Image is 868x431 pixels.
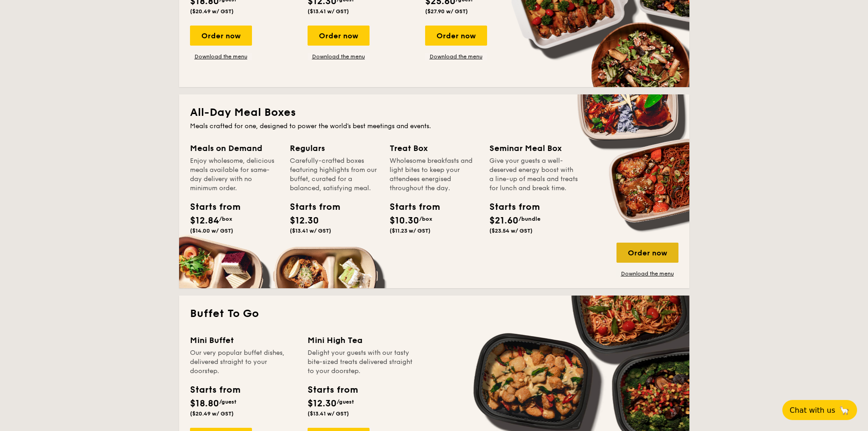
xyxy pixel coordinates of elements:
a: Download the menu [616,270,678,277]
span: $12.30 [290,215,319,226]
div: Order now [190,26,252,46]
div: Meals on Demand [190,142,279,155]
span: ($11.23 w/ GST) [390,228,431,234]
div: Seminar Meal Box [489,142,578,155]
span: ($13.41 w/ GST) [308,8,349,15]
div: Mini Buffet [190,334,297,347]
button: Chat with us🦙 [782,400,857,420]
span: Chat with us [790,406,835,415]
h2: All-Day Meal Boxes [190,105,678,120]
span: $10.30 [390,215,419,226]
span: ($23.54 w/ GST) [489,228,533,234]
div: Treat Box [390,142,478,155]
h2: Buffet To Go [190,306,678,321]
span: /guest [337,399,354,405]
div: Starts from [290,200,331,214]
div: Delight your guests with our tasty bite-sized treats delivered straight to your doorstep. [308,348,414,376]
div: Starts from [489,200,530,214]
span: $12.84 [190,215,219,226]
span: ($20.49 w/ GST) [190,410,234,417]
span: $12.30 [308,398,337,409]
a: Download the menu [308,53,370,60]
div: Starts from [390,200,431,214]
span: /bundle [519,216,540,222]
div: Carefully-crafted boxes featuring highlights from our buffet, curated for a balanced, satisfying ... [290,156,379,193]
div: Mini High Tea [308,334,414,347]
span: $21.60 [489,215,519,226]
div: Starts from [190,200,231,214]
div: Wholesome breakfasts and light bites to keep your attendees energised throughout the day. [390,156,478,193]
span: ($20.49 w/ GST) [190,8,234,15]
div: Enjoy wholesome, delicious meals available for same-day delivery with no minimum order. [190,156,279,193]
span: ($14.00 w/ GST) [190,228,233,234]
a: Download the menu [190,53,252,60]
span: $18.80 [190,398,219,409]
span: /guest [219,399,236,405]
span: /box [419,216,432,222]
div: Our very popular buffet dishes, delivered straight to your doorstep. [190,348,297,376]
div: Meals crafted for one, designed to power the world's best meetings and events. [190,122,678,131]
span: /box [219,216,232,222]
a: Download the menu [425,53,487,60]
span: ($27.90 w/ GST) [425,8,468,15]
div: Regulars [290,142,379,155]
span: 🦙 [839,405,850,415]
div: Give your guests a well-deserved energy boost with a line-up of meals and treats for lunch and br... [489,156,578,193]
span: ($13.41 w/ GST) [290,228,331,234]
div: Order now [616,243,678,263]
div: Starts from [190,383,240,397]
div: Order now [308,26,370,46]
div: Starts from [308,383,357,397]
div: Order now [425,26,487,46]
span: ($13.41 w/ GST) [308,410,349,417]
